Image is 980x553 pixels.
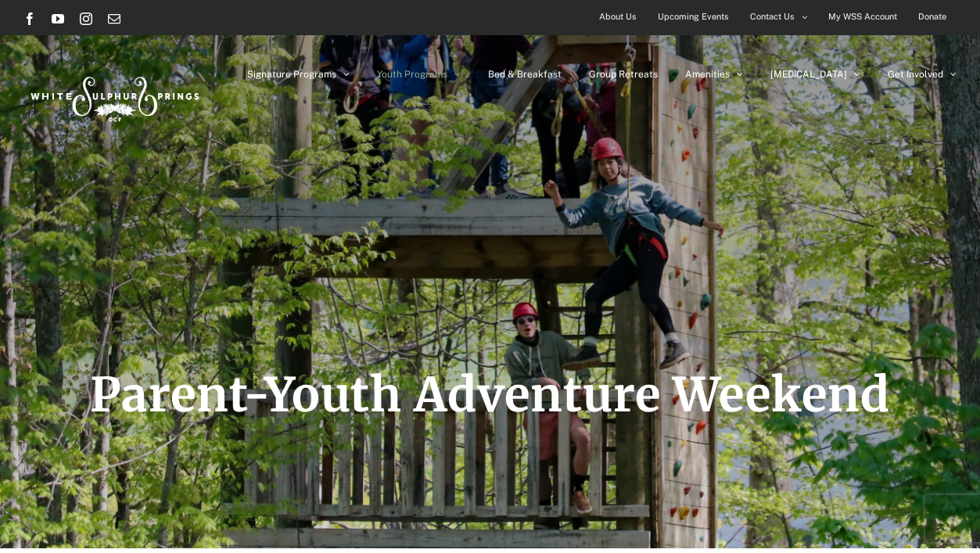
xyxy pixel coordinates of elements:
span: Upcoming Events [658,5,729,28]
span: Bed & Breakfast [488,70,562,79]
span: Group Retreats [589,70,658,79]
img: White Sulphur Springs Logo [23,59,203,133]
span: Donate [918,5,946,28]
span: Signature Programs [247,70,336,79]
a: YouTube [52,13,64,25]
a: [MEDICAL_DATA] [770,35,860,113]
span: Contact Us [750,5,795,28]
a: Bed & Breakfast [488,35,562,113]
span: [MEDICAL_DATA] [770,70,847,79]
span: About Us [599,5,637,28]
a: Instagram [80,13,92,25]
span: My WSS Account [828,5,897,28]
a: Youth Programs [377,35,461,113]
a: Email [108,13,120,25]
span: Get Involved [888,70,943,79]
a: Group Retreats [589,35,658,113]
a: Facebook [23,13,36,25]
span: Youth Programs [377,70,447,79]
span: Amenities [685,70,730,79]
nav: Main Menu [247,35,957,113]
a: Amenities [685,35,743,113]
a: Get Involved [888,35,957,113]
span: Parent-Youth Adventure Weekend [90,365,890,424]
a: Signature Programs [247,35,350,113]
